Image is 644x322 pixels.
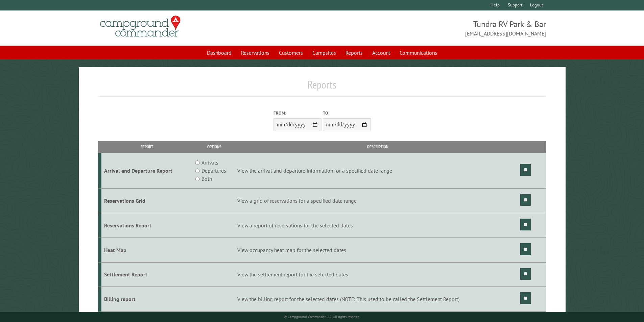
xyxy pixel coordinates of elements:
[98,13,183,40] img: Campground Commander
[236,238,519,262] td: View occupancy heat map for the selected dates
[201,158,218,167] label: Arrivals
[368,46,394,59] a: Account
[201,175,212,183] label: Both
[236,153,519,189] td: View the arrival and departure information for a specified date range
[203,46,236,59] a: Dashboard
[101,153,192,189] td: Arrival and Departure Report
[322,19,546,38] span: Tundra RV Park & Bar [EMAIL_ADDRESS][DOMAIN_NAME]
[236,262,519,287] td: View the settlement report for the selected dates
[192,141,236,153] th: Options
[101,189,192,213] td: Reservations Grid
[98,78,546,97] h1: Reports
[236,141,519,153] th: Description
[341,46,367,59] a: Reports
[396,46,441,59] a: Communications
[273,110,321,116] label: From:
[236,189,519,213] td: View a grid of reservations for a specified date range
[236,287,519,312] td: View the billing report for the selected dates (NOTE: This used to be called the Settlement Report)
[237,46,273,59] a: Reservations
[308,46,340,59] a: Campsites
[101,238,192,262] td: Heat Map
[323,110,371,116] label: To:
[101,262,192,287] td: Settlement Report
[101,213,192,238] td: Reservations Report
[201,167,226,175] label: Departures
[275,46,307,59] a: Customers
[101,287,192,312] td: Billing report
[101,141,192,153] th: Report
[236,213,519,238] td: View a report of reservations for the selected dates
[284,315,360,319] small: © Campground Commander LLC. All rights reserved.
